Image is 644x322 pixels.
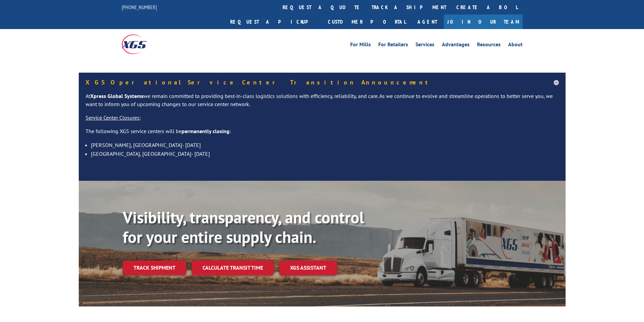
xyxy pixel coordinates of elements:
a: For Retailers [378,42,408,49]
strong: permanently closing [182,128,230,134]
a: Agent [411,15,444,29]
a: For Mills [350,42,371,49]
a: Calculate transit time [192,261,274,275]
a: Request a pickup [225,15,323,29]
a: Advantages [442,42,470,49]
h5: XGS Operational Service Center Transition Announcement [86,79,559,85]
li: [GEOGRAPHIC_DATA], [GEOGRAPHIC_DATA]- [DATE] [91,149,559,158]
strong: Xpress Global Systems [90,93,144,99]
a: Join Our Team [444,15,523,29]
p: The following XGS service centers will be : [86,127,559,141]
a: XGS ASSISTANT [279,261,337,275]
a: Resources [477,42,501,49]
b: Visibility, transparency, and control for your entire supply chain. [123,207,364,247]
a: Track shipment [123,261,186,275]
li: [PERSON_NAME], [GEOGRAPHIC_DATA]- [DATE] [91,141,559,149]
u: Service Center Closures: [86,114,141,121]
a: Customer Portal [323,15,411,29]
p: At we remain committed to providing best-in-class logistics solutions with efficiency, reliabilit... [86,92,559,114]
a: About [508,42,523,49]
a: [PHONE_NUMBER] [122,4,157,10]
a: Services [415,42,434,49]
